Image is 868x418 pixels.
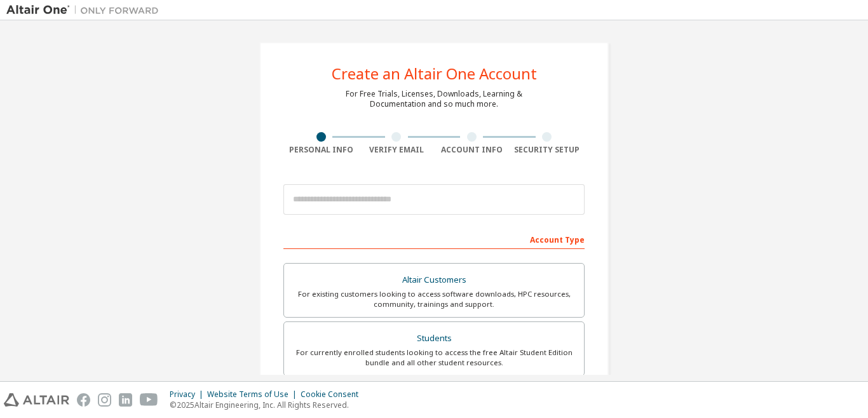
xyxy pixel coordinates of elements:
[292,271,576,289] div: Altair Customers
[301,389,366,400] div: Cookie Consent
[292,347,576,368] div: For currently enrolled students looking to access the free Altair Student Edition bundle and all ...
[98,393,111,407] img: instagram.svg
[292,330,576,347] div: Students
[283,145,359,155] div: Personal Info
[434,145,510,155] div: Account Info
[77,393,90,407] img: facebook.svg
[170,400,366,410] p: © 2025 Altair Engineering, Inc. All Rights Reserved.
[359,145,435,155] div: Verify Email
[119,393,132,407] img: linkedin.svg
[332,66,537,81] div: Create an Altair One Account
[6,4,165,17] img: Altair One
[4,393,69,407] img: altair_logo.svg
[292,289,576,309] div: For existing customers looking to access software downloads, HPC resources, community, trainings ...
[140,393,158,407] img: youtube.svg
[283,229,585,249] div: Account Type
[510,145,585,155] div: Security Setup
[346,89,522,109] div: For Free Trials, Licenses, Downloads, Learning & Documentation and so much more.
[170,389,207,400] div: Privacy
[207,389,301,400] div: Website Terms of Use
